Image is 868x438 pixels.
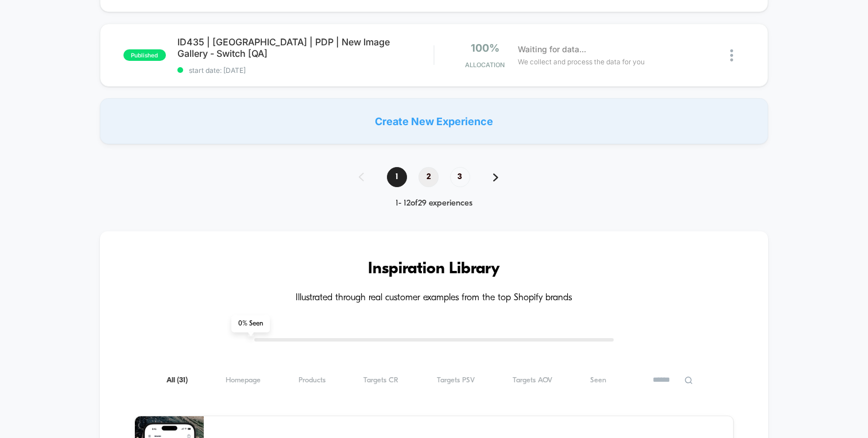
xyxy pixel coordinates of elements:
[418,167,439,187] span: 2
[363,376,398,385] span: Targets CR
[123,49,166,61] span: published
[177,36,433,59] span: ID435 | [GEOGRAPHIC_DATA] | PDP | New Image Gallery - Switch [QA]
[299,376,325,385] span: Products
[177,66,433,75] span: start date: [DATE]
[134,260,734,278] h3: Inspiration Library
[387,167,407,187] span: 1
[226,376,261,385] span: Homepage
[590,376,606,385] span: Seen
[347,199,521,208] div: 1 - 12 of 29 experiences
[730,49,733,61] img: close
[231,315,270,332] span: 0 % Seen
[513,376,552,385] span: Targets AOV
[166,376,188,385] span: All
[518,56,645,67] span: We collect and process the data for you
[100,98,768,144] div: Create New Experience
[518,43,586,56] span: Waiting for data...
[471,42,499,54] span: 100%
[450,167,470,187] span: 3
[437,376,475,385] span: Targets PSV
[493,173,498,181] img: pagination forward
[134,293,734,304] h4: Illustrated through real customer examples from the top Shopify brands
[177,377,188,384] span: ( 31 )
[465,61,505,69] span: Allocation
